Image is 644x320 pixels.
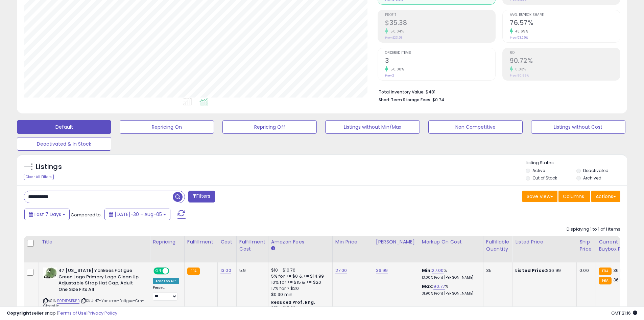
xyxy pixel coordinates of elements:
div: $0.30 min [271,292,327,298]
h2: $35.38 [385,19,495,28]
button: [DATE]-30 - Aug-05 [104,209,170,220]
a: 90.77 [433,283,445,290]
div: 5% for >= $0 & <= $14.99 [271,273,327,279]
b: 47 [US_STATE] Yankees Fatigue Green Logo Primary Logo Clean Up Adjustable Strap Hat Cap, Adult On... [58,268,141,294]
span: [DATE]-30 - Aug-05 [115,211,162,218]
small: FBA [187,268,200,275]
button: Repricing Off [222,120,317,134]
a: 27.00 [432,267,444,274]
div: $36.99 [515,268,571,274]
div: Clear All Filters [24,174,54,180]
button: Last 7 Days [24,209,70,220]
div: Fulfillment [187,238,215,246]
small: Prev: $23.58 [385,36,402,40]
small: FBA [599,268,611,275]
div: % [422,283,478,296]
div: % [422,268,478,280]
p: 13.00% Profit [PERSON_NAME] [422,275,478,280]
span: ON [154,268,163,274]
h5: Listings [36,162,62,172]
a: Privacy Policy [88,310,117,316]
span: ROI [510,51,620,55]
span: | SKU: 47-Yankees-Fatigue-Grn-CleanUp [43,298,144,308]
b: Short Term Storage Fees: [379,97,431,103]
b: Total Inventory Value: [379,89,425,95]
div: [PERSON_NAME] [376,238,416,246]
h2: 76.57% [510,19,620,28]
div: Title [42,238,147,246]
button: Listings without Min/Max [325,120,420,134]
a: Terms of Use [58,310,87,316]
div: Preset: [153,285,179,301]
button: Non Competitive [428,120,523,134]
strong: Copyright [7,310,31,316]
b: Min: [422,267,432,274]
span: Ordered Items [385,51,495,55]
a: 36.99 [376,267,388,274]
p: 31.90% Profit [PERSON_NAME] [422,291,478,296]
label: Archived [583,175,601,181]
div: Current Buybox Price [599,238,634,253]
div: Cost [220,238,234,246]
button: Repricing On [120,120,214,134]
span: Profit [385,13,495,17]
span: Compared to: [71,212,102,218]
small: 50.00% [388,67,404,72]
div: $15 - $15.83 [271,305,327,311]
p: Listing States: [526,160,627,166]
div: Repricing [153,238,182,246]
a: 13.00 [220,267,231,274]
button: Listings without Cost [531,120,625,134]
span: 2025-08-13 21:16 GMT [611,310,637,316]
div: 5.9 [239,268,263,274]
label: Out of Stock [532,175,557,181]
button: Default [17,120,111,134]
small: 43.69% [513,29,528,34]
div: 17% for > $20 [271,285,327,292]
button: Deactivated & In Stock [17,137,111,151]
div: $10 - $10.76 [271,268,327,273]
span: 36.99 [613,277,625,283]
h2: 90.72% [510,57,620,66]
div: Min Price [335,238,370,246]
span: 36.98 [613,267,625,274]
span: $0.74 [432,97,444,103]
button: Actions [591,191,620,202]
button: Columns [558,191,590,202]
small: Prev: 90.69% [510,73,529,78]
b: Max: [422,283,434,290]
a: B0D1DSBKPB [57,298,79,304]
button: Filters [188,191,215,202]
span: OFF [168,268,179,274]
div: 0.00 [579,268,591,274]
div: seller snap | | [7,310,117,317]
small: Prev: 53.29% [510,36,528,40]
label: Deactivated [583,168,609,173]
a: 27.00 [335,267,347,274]
li: $481 [379,87,615,95]
small: 0.03% [513,67,526,72]
span: Columns [563,193,584,200]
th: The percentage added to the cost of goods (COGS) that forms the calculator for Min & Max prices. [419,236,483,262]
div: 10% for >= $15 & <= $20 [271,279,327,285]
div: Displaying 1 to 1 of 1 items [567,226,620,233]
small: Prev: 2 [385,73,394,78]
button: Save View [522,191,557,202]
b: Listed Price: [515,267,546,274]
small: FBA [599,277,611,284]
div: Amazon AI * [153,278,179,284]
div: Amazon Fees [271,238,330,246]
span: Last 7 Days [34,211,61,218]
div: Fulfillable Quantity [486,238,509,253]
img: 41rAjHn0BVL._SL40_.jpg [43,268,57,279]
div: Listed Price [515,238,574,246]
h2: 3 [385,57,495,66]
div: 35 [486,268,507,274]
div: Fulfillment Cost [239,238,265,253]
span: Avg. Buybox Share [510,13,620,17]
div: Ship Price [579,238,593,253]
div: Markup on Cost [422,238,480,246]
label: Active [532,168,545,173]
b: Reduced Prof. Rng. [271,299,315,305]
small: 50.04% [388,29,404,34]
